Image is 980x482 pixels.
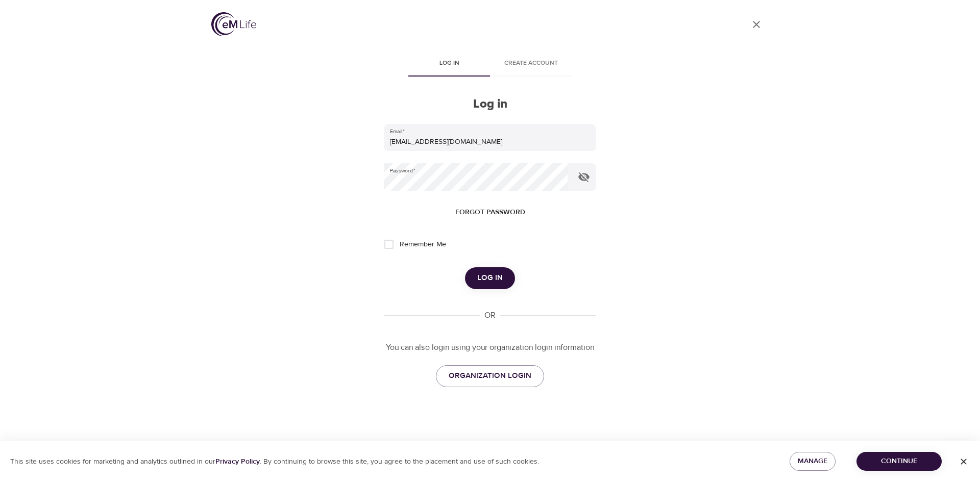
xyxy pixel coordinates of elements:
span: Create account [496,58,566,69]
a: close [744,12,769,37]
div: OR [480,310,500,321]
span: Log in [414,58,484,69]
span: ORGANIZATION LOGIN [449,369,531,383]
button: Log in [465,267,515,289]
span: Continue [865,455,934,468]
span: Manage [798,455,827,468]
span: Remember Me [400,239,446,250]
a: Privacy Policy [215,457,260,466]
div: disabled tabs example [384,52,596,77]
img: logo [211,12,256,36]
a: ORGANIZATION LOGIN [436,365,544,387]
h2: Log in [384,97,596,112]
p: You can also login using your organization login information [384,342,596,353]
span: Forgot password [455,206,525,219]
button: Manage [790,452,836,471]
span: Log in [477,271,503,285]
button: Continue [856,452,942,471]
button: Forgot password [451,203,529,222]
